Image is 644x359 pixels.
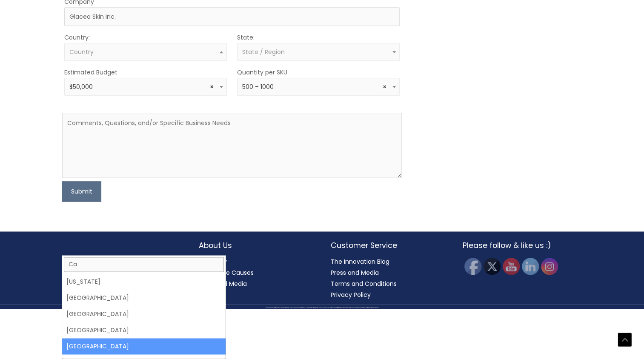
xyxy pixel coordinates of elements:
[64,7,400,26] input: Company Name
[15,307,629,308] div: All material on this Website, including design, text, images, logos and sounds, are owned by Cosm...
[242,83,395,91] span: 500 – 1000
[237,78,400,96] span: 500 – 1000
[237,68,287,77] label: Quantity per SKU
[62,274,226,290] li: [US_STATE]
[463,240,578,251] h2: Please follow & like us :)
[331,240,446,251] h2: Customer Service
[15,306,629,307] div: Copyright © 2025
[331,268,379,277] a: Press and Media
[237,33,255,42] label: State:
[64,33,90,42] label: Country:
[331,291,371,299] a: Privacy Policy
[62,181,101,202] button: Submit
[62,338,226,354] li: [GEOGRAPHIC_DATA]
[484,258,501,275] img: Twitter
[69,83,222,91] span: $50,000
[64,78,227,96] span: $50,000
[331,257,389,266] a: The Innovation Blog
[331,279,397,288] a: Terms and Conditions
[69,48,94,56] span: Country
[322,306,327,306] span: Cosmetic Solutions
[331,256,446,300] nav: Customer Service
[210,83,214,91] span: ×
[62,322,226,338] li: [GEOGRAPHIC_DATA]
[64,68,117,77] label: Estimated Budget
[464,258,481,275] img: Facebook
[62,290,226,306] li: [GEOGRAPHIC_DATA]
[242,48,285,56] span: State / Region
[382,83,386,91] span: ×
[62,306,226,322] li: [GEOGRAPHIC_DATA]
[199,256,314,289] nav: About Us
[199,240,314,251] h2: About Us
[199,268,254,277] a: Charitable Causes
